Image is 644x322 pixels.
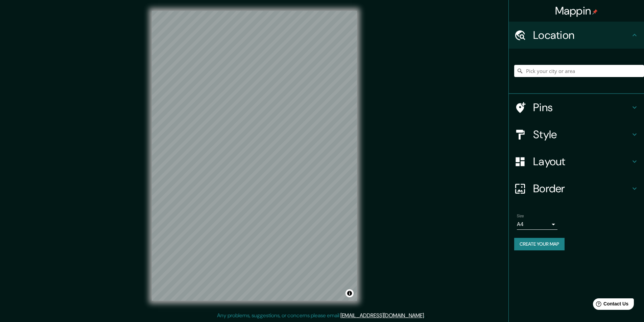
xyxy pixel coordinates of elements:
div: . [426,312,427,320]
div: Layout [509,148,644,175]
button: Toggle attribution [345,289,354,297]
div: Pins [509,94,644,121]
iframe: Help widget launcher [584,296,637,315]
h4: Pins [533,101,630,114]
div: Style [509,121,644,148]
label: Size [517,213,524,219]
canvas: Map [152,11,357,301]
div: A4 [517,219,557,230]
img: pin-icon.png [592,9,598,15]
input: Pick your city or area [514,65,644,77]
a: [EMAIL_ADDRESS][DOMAIN_NAME] [340,312,424,319]
h4: Location [533,28,630,42]
button: Create your map [514,238,565,250]
h4: Layout [533,155,630,168]
div: Border [509,175,644,202]
h4: Border [533,182,630,195]
h4: Style [533,128,630,141]
div: . [425,312,426,320]
div: Location [509,22,644,49]
p: Any problems, suggestions, or concerns please email . [217,312,425,320]
h4: Mappin [555,4,598,18]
